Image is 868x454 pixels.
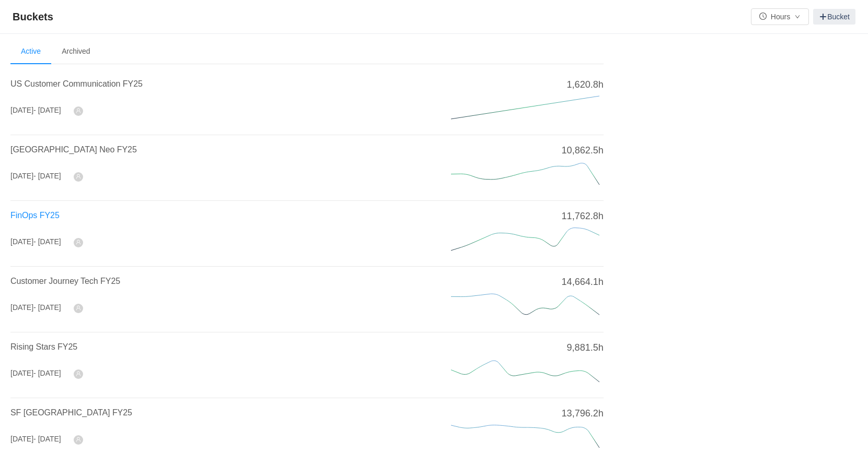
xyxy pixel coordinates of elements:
[567,78,604,92] span: 1,620.8h
[10,79,143,88] a: US Customer Communication FY25
[76,240,81,245] i: icon: user
[33,369,61,377] span: - [DATE]
[13,8,60,25] span: Buckets
[76,371,81,376] i: icon: user
[10,302,61,313] div: [DATE]
[51,39,100,64] li: Archived
[33,172,61,180] span: - [DATE]
[33,435,61,443] span: - [DATE]
[10,211,60,220] a: FinOps FY25
[10,277,120,285] a: Customer Journey Tech FY25
[10,342,77,351] a: Rising Stars FY25
[562,275,604,289] span: 14,664.1h
[10,236,61,247] div: [DATE]
[562,407,604,421] span: 13,796.2h
[10,408,132,417] a: SF [GEOGRAPHIC_DATA] FY25
[10,105,61,116] div: [DATE]
[33,303,61,312] span: - [DATE]
[751,8,809,25] button: icon: clock-circleHoursicon: down
[33,237,61,246] span: - [DATE]
[33,106,61,114] span: - [DATE]
[10,368,61,379] div: [DATE]
[10,434,61,445] div: [DATE]
[562,144,604,158] span: 10,862.5h
[76,174,81,179] i: icon: user
[567,341,604,355] span: 9,881.5h
[76,437,81,442] i: icon: user
[813,9,855,25] a: Bucket
[562,209,604,223] span: 11,762.8h
[10,171,61,182] div: [DATE]
[10,39,51,64] li: Active
[76,305,81,310] i: icon: user
[10,145,137,154] a: [GEOGRAPHIC_DATA] Neo FY25
[76,108,81,113] i: icon: user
